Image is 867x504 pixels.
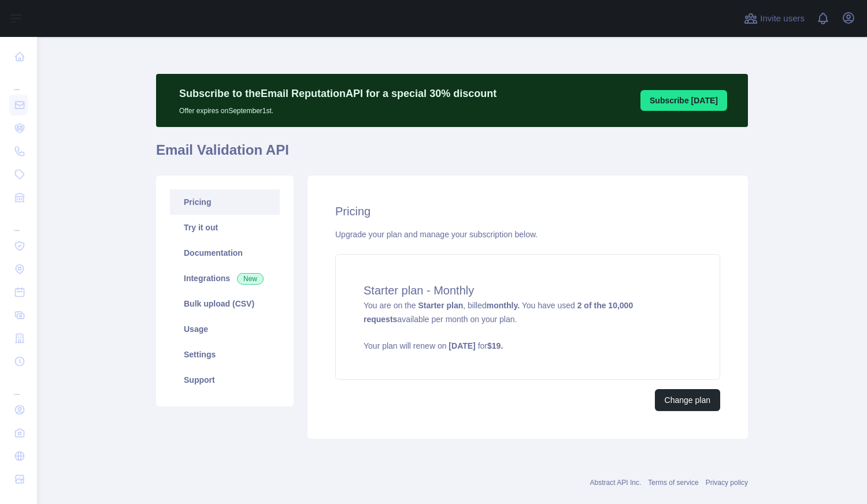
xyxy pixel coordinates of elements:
p: Offer expires on September 1st. [179,102,497,115]
span: Invite users [760,12,805,25]
a: Bulk upload (CSV) [170,291,280,316]
p: Your plan will renew on for [364,340,692,352]
strong: Starter plan [418,301,463,310]
a: Pricing [170,189,280,215]
a: Support [170,367,280,393]
button: Subscribe [DATE] [640,90,727,111]
a: Documentation [170,240,280,266]
div: Upgrade your plan and manage your subscription below. [335,229,720,240]
p: Subscribe to the Email Reputation API for a special 30 % discount [179,85,497,102]
div: ... [9,69,28,92]
button: Invite users [742,9,807,28]
a: Try it out [170,215,280,240]
a: Settings [170,342,280,367]
a: Terms of service [648,479,698,487]
a: Usage [170,316,280,342]
strong: $ 19 . [487,341,503,350]
div: ... [9,374,28,397]
a: Abstract API Inc. [590,479,642,487]
a: Privacy policy [706,479,748,487]
strong: monthly. [487,301,520,310]
h4: Starter plan - Monthly [364,282,692,298]
strong: [DATE] [449,341,475,350]
h1: Email Validation API [156,141,748,169]
h2: Pricing [335,203,720,219]
span: You are on the , billed You have used available per month on your plan. [364,301,692,352]
div: ... [9,210,28,233]
button: Change plan [655,389,720,411]
span: New [237,273,264,285]
a: Integrations New [170,266,280,291]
